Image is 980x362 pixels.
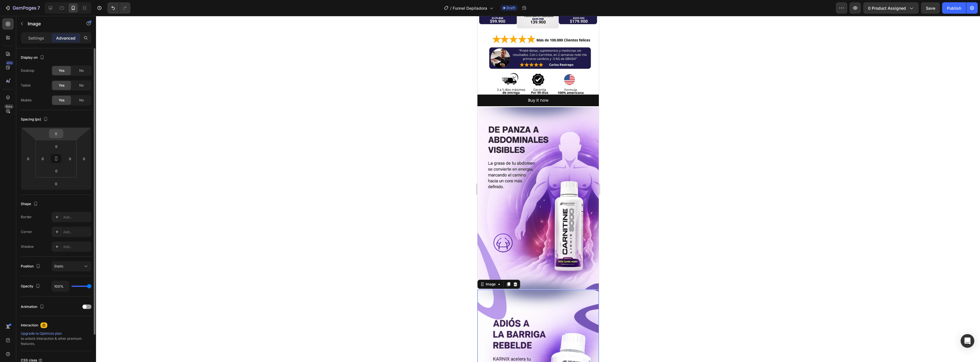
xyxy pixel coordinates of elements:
[59,68,64,73] span: Yes
[21,331,91,336] div: Upgrade to Optimize plan
[38,154,47,163] input: 0px
[21,54,46,62] div: Display on
[63,230,90,235] div: Add...
[50,129,62,138] input: 0
[21,98,32,103] div: Mobile
[477,16,599,362] iframe: Design area
[2,2,42,14] button: 7
[24,154,32,163] input: 0
[942,2,966,14] button: Publish
[80,154,88,163] input: 0
[79,98,84,103] span: No
[21,229,32,234] div: Corner
[37,5,40,11] p: 7
[51,167,62,175] input: 0px
[54,264,64,268] span: Static
[21,244,34,249] div: Shadow
[21,283,41,290] div: Opacity
[21,331,91,346] div: to unlock Interaction & other premium features.
[59,98,64,103] span: Yes
[51,142,62,151] input: 0px
[63,215,90,220] div: Add...
[921,2,940,14] button: Save
[21,303,45,311] div: Animation
[450,5,452,11] span: /
[21,214,32,220] div: Border
[66,154,74,163] input: 0px
[507,5,515,11] span: Draft
[926,6,935,11] span: Save
[453,5,487,11] span: Funnel Depiladora
[5,61,14,65] div: 450
[79,83,84,88] span: No
[21,83,31,88] div: Tablet
[21,68,34,73] div: Desktop
[21,263,42,270] div: Position
[79,68,84,73] span: No
[107,2,130,14] div: Undo/Redo
[863,2,919,14] button: 0 product assigned
[4,104,14,109] div: Beta
[21,116,49,123] div: Spacing (px)
[50,179,62,188] input: 0
[947,5,961,11] div: Publish
[59,83,64,88] span: Yes
[21,200,39,208] div: Shape
[52,281,69,291] input: Auto
[28,35,44,41] p: Settings
[21,323,38,328] div: Interaction
[868,5,906,11] span: 0 product assigned
[961,334,974,348] div: Open Intercom Messenger
[52,261,91,271] button: Static
[56,35,75,41] p: Advanced
[28,20,76,27] p: Image
[63,244,90,249] div: Add...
